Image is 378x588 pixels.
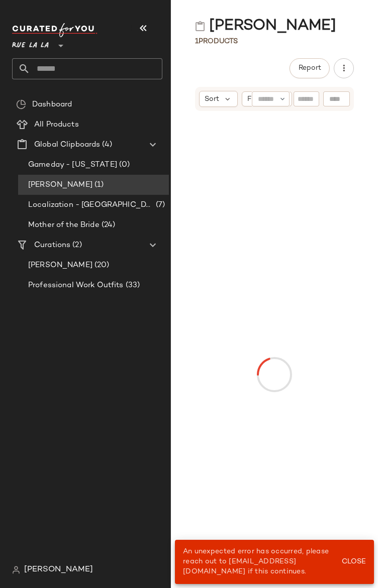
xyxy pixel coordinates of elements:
[28,260,92,271] span: [PERSON_NAME]
[12,34,49,52] span: Rue La La
[16,99,26,109] img: svg%3e
[154,199,165,211] span: (7)
[92,260,110,271] span: (20)
[195,21,205,31] img: svg%3e
[32,99,72,110] span: Dashboard
[28,280,124,291] span: Professional Work Outfits
[205,94,219,104] span: Sort
[247,94,268,104] span: Filters
[337,553,370,571] button: Close
[12,23,98,37] img: cfy_white_logo.C9jOOHJF.svg
[34,240,70,251] span: Curations
[34,139,100,151] span: Global Clipboards
[12,566,20,574] img: svg%3e
[341,558,366,566] span: Close
[124,280,140,291] span: (33)
[195,38,199,45] span: 1
[195,16,336,36] div: [PERSON_NAME]
[100,139,112,151] span: (4)
[92,179,104,191] span: (1)
[117,159,130,171] span: (0)
[290,58,330,78] button: Report
[70,240,81,251] span: (2)
[28,199,154,211] span: Localization - [GEOGRAPHIC_DATA]
[100,219,116,231] span: (24)
[195,36,238,47] div: Products
[298,64,321,72] span: Report
[28,179,92,191] span: [PERSON_NAME]
[24,564,93,576] span: [PERSON_NAME]
[183,548,329,575] span: An unexpected error has occurred, please reach out to [EMAIL_ADDRESS][DOMAIN_NAME] if this contin...
[28,219,100,231] span: Mother of the Bride
[34,119,79,131] span: All Products
[28,159,117,171] span: Gameday - [US_STATE]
